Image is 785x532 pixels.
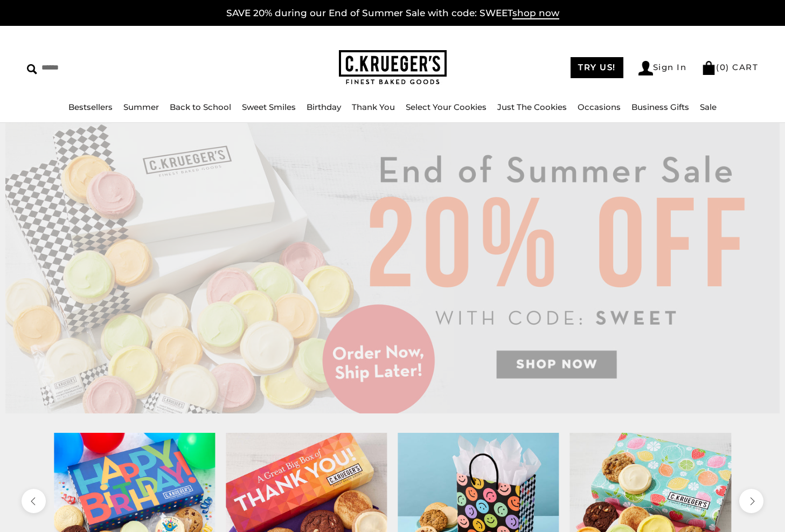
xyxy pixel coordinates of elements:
[22,489,46,513] button: previous
[638,61,687,75] a: Sign In
[307,102,341,112] a: Birthday
[631,102,689,112] a: Business Gifts
[739,489,763,513] button: next
[578,102,621,112] a: Occasions
[512,8,559,19] span: shop now
[352,102,395,112] a: Thank You
[406,102,487,112] a: Select Your Cookies
[242,102,296,112] a: Sweet Smiles
[170,102,231,112] a: Back to School
[5,123,780,413] img: C.Krueger's Special Offer
[497,102,567,112] a: Just The Cookies
[701,61,716,75] img: Bag
[720,62,726,72] span: 0
[27,59,199,76] input: Search
[27,64,37,74] img: Search
[123,102,159,112] a: Summer
[68,102,113,112] a: Bestsellers
[339,50,447,85] img: C.KRUEGER'S
[571,57,623,78] a: TRY US!
[701,62,758,72] a: (0) CART
[700,102,717,112] a: Sale
[638,61,653,75] img: Account
[226,8,559,19] a: SAVE 20% during our End of Summer Sale with code: SWEETshop now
